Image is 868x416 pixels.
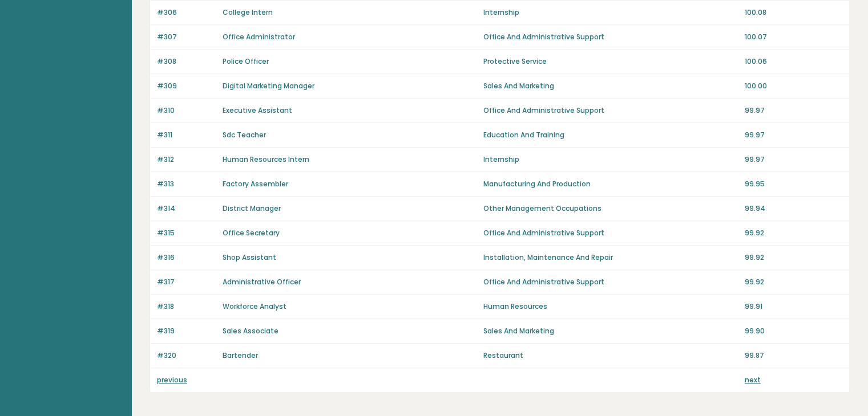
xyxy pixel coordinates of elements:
a: District Manager [223,203,281,213]
p: #314 [157,203,216,214]
p: #313 [157,179,216,189]
p: Restaurant [483,350,737,361]
p: 99.87 [745,350,842,361]
p: 100.06 [745,56,842,67]
a: Factory Assembler [223,179,288,189]
p: #317 [157,277,216,287]
p: Office And Administrative Support [483,277,737,287]
p: #310 [157,105,216,116]
p: Education And Training [483,130,737,140]
a: Administrative Officer [223,277,301,287]
a: Office Administrator [223,32,295,42]
p: #308 [157,56,216,67]
a: Digital Marketing Manager [223,81,314,91]
p: Office And Administrative Support [483,105,737,116]
p: 99.92 [745,228,842,238]
p: 99.91 [745,301,842,312]
p: #320 [157,350,216,361]
p: #311 [157,130,216,140]
p: #316 [157,252,216,263]
p: Human Resources [483,301,737,312]
a: Office Secretary [223,228,280,238]
p: 100.00 [745,81,842,91]
p: #318 [157,301,216,312]
a: Shop Assistant [223,252,276,262]
p: #309 [157,81,216,91]
p: Manufacturing And Production [483,179,737,189]
p: 99.97 [745,154,842,165]
p: #315 [157,228,216,238]
p: Protective Service [483,56,737,67]
p: 99.92 [745,277,842,287]
p: 99.97 [745,130,842,140]
p: #312 [157,154,216,165]
p: Internship [483,154,737,165]
p: Sales And Marketing [483,326,737,336]
a: Sdc Teacher [223,130,266,140]
a: next [745,375,761,385]
a: Executive Assistant [223,105,292,115]
p: 100.08 [745,7,842,18]
p: Office And Administrative Support [483,228,737,238]
a: Human Resources Intern [223,154,309,164]
p: Installation, Maintenance And Repair [483,252,737,263]
p: 99.95 [745,179,842,189]
p: 99.92 [745,252,842,263]
a: Bartender [223,350,258,360]
p: #307 [157,32,216,42]
a: College Intern [223,7,273,17]
p: #319 [157,326,216,336]
a: Sales Associate [223,326,278,336]
p: #306 [157,7,216,18]
p: 99.94 [745,203,842,214]
p: 99.90 [745,326,842,336]
p: Other Management Occupations [483,203,737,214]
a: Police Officer [223,56,269,66]
p: 99.97 [745,105,842,116]
p: Sales And Marketing [483,81,737,91]
p: Internship [483,7,737,18]
p: Office And Administrative Support [483,32,737,42]
a: Workforce Analyst [223,301,286,311]
p: 100.07 [745,32,842,42]
a: previous [157,375,187,385]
